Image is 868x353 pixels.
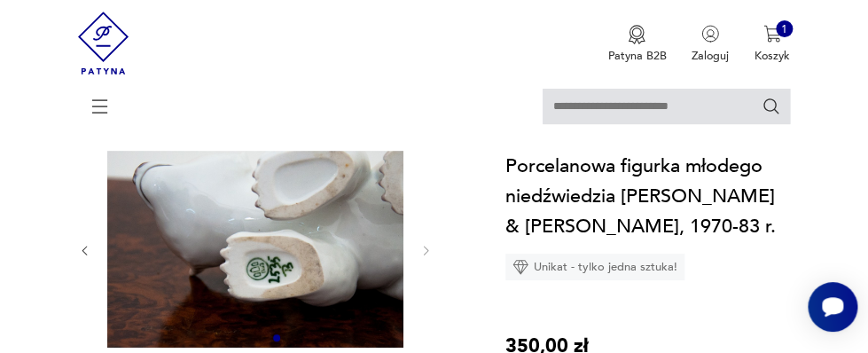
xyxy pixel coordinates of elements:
[808,282,857,332] iframe: Smartsupp widget button
[755,48,790,64] p: Koszyk
[628,25,645,44] img: Ikona medalu
[607,25,666,64] button: Patyna B2B
[505,254,684,280] div: Unikat - tylko jedna sztuka!
[776,20,794,38] div: 1
[505,151,790,242] h1: Porcelanowa figurka młodego niedźwiedzia [PERSON_NAME] & [PERSON_NAME], 1970-83 r.
[512,259,528,275] img: Ikona diamentu
[607,48,666,64] p: Patyna B2B
[701,25,719,43] img: Ikonka użytkownika
[692,25,729,64] button: Zaloguj
[762,97,781,116] button: Szukaj
[692,48,729,64] p: Zaloguj
[607,25,666,64] a: Ikona medaluPatyna B2B
[755,25,790,64] button: 1Koszyk
[763,25,781,43] img: Ikona koszyka
[107,151,403,349] img: Zdjęcie produktu Porcelanowa figurka młodego niedźwiedzia Bing & Grondahl, 1970-83 r.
